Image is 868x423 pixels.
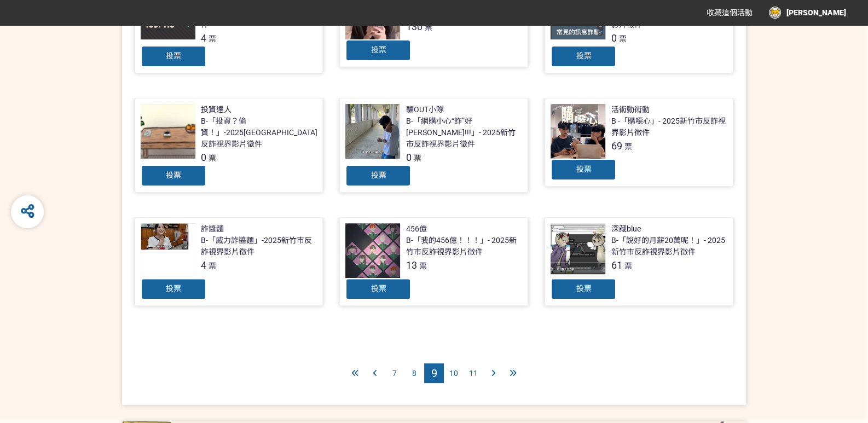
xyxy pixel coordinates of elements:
span: 69 [611,140,622,152]
span: 130 [406,21,422,32]
span: 投票 [371,284,386,293]
span: 4 [201,32,206,44]
span: 0 [611,32,616,44]
span: 投票 [576,165,591,173]
span: 11 [469,369,478,378]
span: 7 [392,369,397,378]
span: 13 [406,259,416,271]
a: 456億B-「我的456億！！！」- 2025新竹市反詐視界影片徵件13票投票 [339,217,528,306]
span: 票 [624,142,632,151]
div: 活術動術動 [611,104,649,115]
span: 8 [412,369,416,378]
span: 票 [424,23,432,32]
div: B-「網購小心“詐”好[PERSON_NAME]!!!」- 2025新竹市反詐視界影片徵件 [406,115,522,150]
span: 10 [449,369,458,378]
div: 深藏blue [611,223,640,235]
span: 0 [201,152,206,163]
span: 票 [209,154,216,163]
span: 票 [209,34,216,43]
span: 投票 [371,45,386,54]
div: B -「購噁心」- 2025新竹市反詐視界影片徵件 [611,115,727,138]
span: 投票 [166,51,181,60]
span: 票 [413,154,421,163]
div: 詐醬麵 [201,223,224,235]
div: B-「說好的月薪20萬呢！」- 2025新竹市反詐視界影片徵件 [611,235,727,258]
span: 4 [201,259,206,271]
span: 票 [209,262,216,270]
span: 投票 [576,51,591,60]
span: 0 [406,152,411,163]
div: B-「我的456億！！！」- 2025新竹市反詐視界影片徵件 [406,235,522,258]
span: 投票 [166,284,181,293]
a: 騙OUT小隊B-「網購小心“詐”好[PERSON_NAME]!!!」- 2025新竹市反詐視界影片徵件0票投票 [339,98,528,193]
span: 票 [618,34,626,43]
span: 9 [431,367,437,380]
span: 票 [419,262,426,270]
span: 票 [624,262,632,270]
a: 投資達人B-「投資？偷資！」-2025[GEOGRAPHIC_DATA]反詐視界影片徵件0票投票 [135,98,323,193]
div: B-「威力詐醬麵」-2025新竹市反詐視界影片徵件 [201,235,317,258]
a: 活術動術動B -「購噁心」- 2025新竹市反詐視界影片徵件69票投票 [545,98,733,187]
div: 騙OUT小隊 [406,104,443,115]
span: 投票 [576,284,591,293]
span: 收藏這個活動 [707,8,753,17]
span: 61 [611,259,622,271]
span: 投票 [371,171,386,179]
span: 投票 [166,171,181,179]
div: B-「投資？偷資！」-2025[GEOGRAPHIC_DATA]反詐視界影片徵件 [201,115,317,150]
a: 詐醬麵B-「威力詐醬麵」-2025新竹市反詐視界影片徵件4票投票 [135,217,323,306]
div: 456億 [406,223,426,235]
div: 投資達人 [201,104,232,115]
a: 深藏blueB-「說好的月薪20萬呢！」- 2025新竹市反詐視界影片徵件61票投票 [545,217,733,306]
